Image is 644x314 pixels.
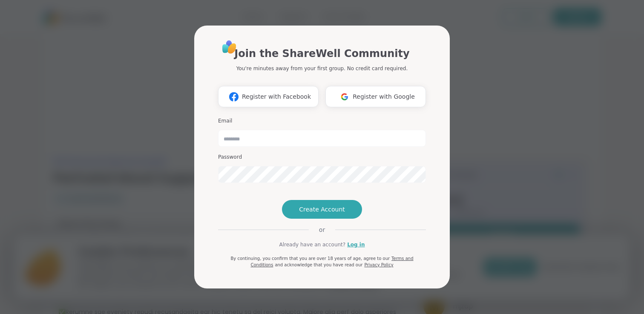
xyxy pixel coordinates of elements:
[218,86,319,107] button: Register with Facebook
[242,92,311,101] span: Register with Facebook
[226,89,242,105] img: ShareWell Logomark
[230,256,390,261] span: By continuing, you confirm that you are over 18 years of age, agree to our
[218,117,426,125] h3: Email
[275,263,362,267] span: and acknowledge that you have read our
[282,200,362,219] button: Create Account
[234,46,409,61] h1: Join the ShareWell Community
[218,154,426,161] h3: Password
[336,89,353,105] img: ShareWell Logomark
[364,263,393,267] a: Privacy Policy
[325,86,426,107] button: Register with Google
[220,37,239,57] img: ShareWell Logo
[236,65,408,72] p: You're minutes away from your first group. No credit card required.
[353,92,415,101] span: Register with Google
[279,241,345,248] span: Already have an account?
[299,205,345,214] span: Create Account
[250,256,413,267] a: Terms and Conditions
[309,226,335,234] span: or
[347,241,365,248] a: Log in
